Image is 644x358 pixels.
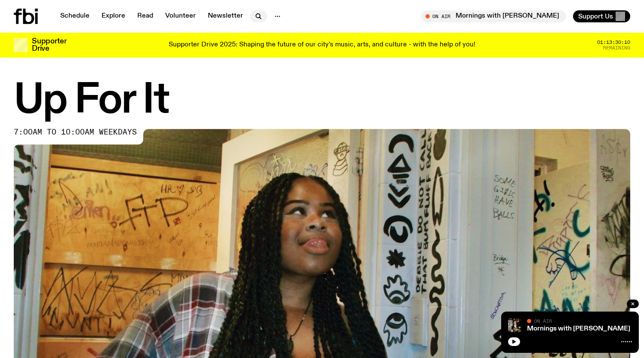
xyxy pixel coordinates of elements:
a: Explore [96,10,130,22]
a: Schedule [55,10,95,22]
button: Support Us [573,10,630,22]
span: Support Us [578,12,613,20]
span: 01:13:30:10 [597,40,630,45]
img: Sam blankly stares at the camera, brightly lit by a camera flash wearing a hat collared shirt and... [508,318,522,332]
a: Read [132,10,158,22]
p: Supporter Drive 2025: Shaping the future of our city’s music, arts, and culture - with the help o... [169,41,475,49]
span: 7:00am to 10:00am weekdays [14,129,137,136]
h1: Up For It [14,82,630,120]
span: On Air [534,318,552,324]
a: Mornings with [PERSON_NAME] [527,325,630,332]
span: Remaining [603,46,630,50]
a: Volunteer [160,10,201,22]
h3: Supporter Drive [32,38,66,52]
button: On AirMornings with [PERSON_NAME] [421,10,566,22]
a: Newsletter [203,10,248,22]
